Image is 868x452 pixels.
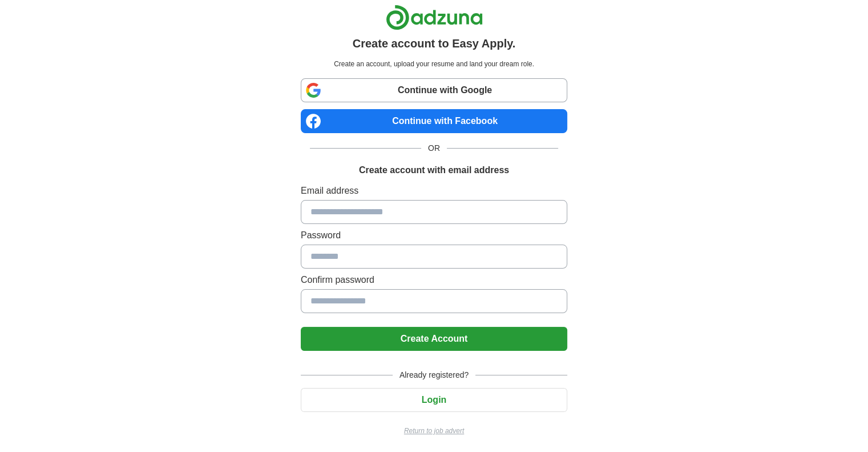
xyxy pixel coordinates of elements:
[421,142,447,154] span: OR
[301,229,567,242] label: Password
[386,5,483,30] img: Adzuna logo
[301,273,567,287] label: Confirm password
[301,327,567,351] button: Create Account
[303,59,565,69] p: Create an account, upload your resume and land your dream role.
[301,395,567,405] a: Login
[301,426,567,436] a: Return to job advert
[359,163,509,177] h1: Create account with email address
[301,78,567,102] a: Continue with Google
[301,388,567,412] button: Login
[393,369,475,381] span: Already registered?
[353,35,516,52] h1: Create account to Easy Apply.
[301,109,567,133] a: Continue with Facebook
[301,184,567,198] label: Email address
